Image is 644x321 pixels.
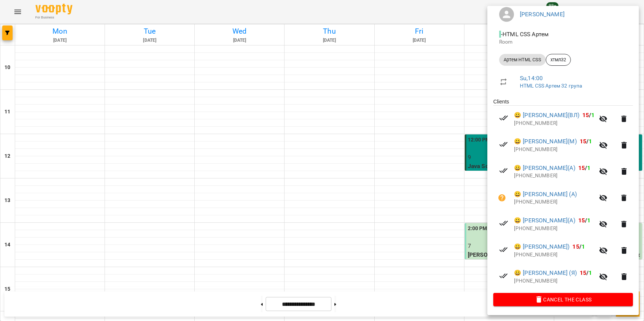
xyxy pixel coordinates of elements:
a: 😀 [PERSON_NAME] (А) [514,190,577,199]
p: [PHONE_NUMBER] [514,198,594,206]
b: / [578,164,591,171]
span: 1 [591,112,594,119]
span: 15 [580,269,586,276]
p: [PHONE_NUMBER] [514,277,594,285]
p: [PHONE_NUMBER] [514,172,594,180]
p: [PHONE_NUMBER] [514,146,594,153]
span: 1 [582,243,585,250]
p: [PHONE_NUMBER] [514,251,594,259]
div: хтмл32 [546,54,571,66]
span: 1 [587,164,590,171]
a: 😀 [PERSON_NAME](ВЛ) [514,111,579,120]
button: Unpaid. Bill the attendance? [493,189,511,207]
span: 15 [582,112,589,119]
a: 😀 [PERSON_NAME](А) [514,164,575,173]
span: Артем HTML CSS [499,57,546,63]
span: 15 [580,138,586,145]
a: [PERSON_NAME] [520,11,565,18]
svg: Paid [499,166,508,175]
a: 😀 [PERSON_NAME]) [514,242,569,251]
b: / [580,269,592,276]
span: 1 [589,138,592,145]
a: 😀 [PERSON_NAME] (Я) [514,269,577,277]
p: [PHONE_NUMBER] [514,120,594,127]
svg: Paid [499,140,508,149]
span: 1 [587,217,590,224]
p: Room [499,38,627,46]
span: Cancel the class [499,295,627,304]
svg: Paid [499,219,508,228]
span: 15 [578,217,585,224]
svg: Paid [499,272,508,280]
span: 15 [578,164,585,171]
button: Cancel the class [493,293,633,306]
span: 15 [572,243,579,250]
span: 1 [589,269,592,276]
a: 😀 [PERSON_NAME](А) [514,216,575,225]
b: / [578,217,591,224]
a: Su , 14:00 [520,75,543,82]
a: HTML CSS Артем 32 група [520,83,582,89]
a: 😀 [PERSON_NAME](М) [514,137,577,146]
b: / [572,243,585,250]
svg: Paid [499,245,508,254]
p: [PHONE_NUMBER] [514,225,594,232]
ul: Clients [493,98,633,293]
svg: Paid [499,113,508,122]
b: / [582,112,595,119]
span: - HTML CSS Артем [499,31,550,38]
b: / [580,138,592,145]
span: хтмл32 [546,57,570,63]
